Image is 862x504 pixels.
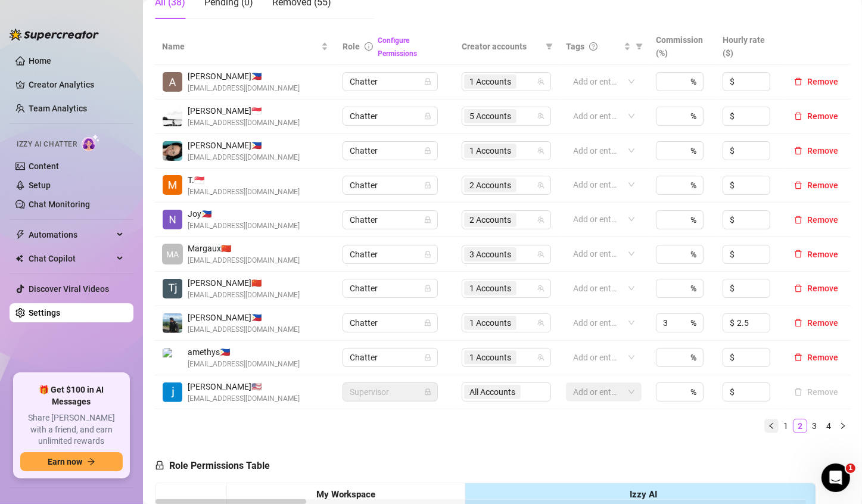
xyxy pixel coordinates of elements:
[464,350,516,365] span: 1 Accounts
[424,251,431,258] span: lock
[350,279,431,297] span: Chatter
[188,311,300,324] span: [PERSON_NAME] 🇵🇭
[29,161,59,171] a: Content
[821,463,850,492] iframe: Intercom live chat
[188,104,300,117] span: [PERSON_NAME] 🇸🇬
[188,70,300,83] span: [PERSON_NAME] 🇵🇭
[794,284,802,293] span: delete
[163,175,182,195] img: Trixia Sy
[566,40,584,53] span: Tags
[464,247,516,262] span: 3 Accounts
[469,248,511,261] span: 3 Accounts
[768,422,775,430] span: left
[350,349,431,366] span: Chatter
[424,319,431,326] span: lock
[350,176,431,194] span: Chatter
[163,141,182,161] img: connie
[715,29,782,65] th: Hourly rate ($)
[163,210,182,229] img: Joy
[764,419,779,433] button: left
[821,419,836,433] li: 4
[163,382,182,402] img: jocelyne espinosa
[808,419,821,433] a: 3
[350,142,431,160] span: Chatter
[546,43,553,50] span: filter
[29,56,51,66] a: Home
[537,147,544,154] span: team
[464,316,516,330] span: 1 Accounts
[29,249,113,268] span: Chat Copilot
[82,134,100,151] img: AI Chatter
[807,111,838,121] span: Remove
[793,419,807,433] a: 2
[188,276,300,290] span: [PERSON_NAME] 🇨🇳
[793,419,807,433] li: 2
[188,346,300,359] span: amethys 🇵🇭
[29,225,113,244] span: Automations
[649,29,715,65] th: Commission (%)
[794,112,802,120] span: delete
[163,348,182,368] img: amethys
[20,452,123,471] button: Earn nowarrow-right
[469,179,511,192] span: 2 Accounts
[537,113,544,120] span: team
[469,316,511,329] span: 1 Accounts
[464,144,516,158] span: 1 Accounts
[188,324,300,335] span: [EMAIL_ADDRESS][DOMAIN_NAME]
[462,40,541,53] span: Creator accounts
[537,216,544,223] span: team
[537,78,544,85] span: team
[29,200,90,209] a: Chat Monitoring
[188,186,300,198] span: [EMAIL_ADDRESS][DOMAIN_NAME]
[10,29,99,41] img: logo-BBDzfeDw.svg
[29,181,51,190] a: Setup
[155,461,164,470] span: lock
[807,284,838,293] span: Remove
[543,38,555,55] span: filter
[188,220,300,232] span: [EMAIL_ADDRESS][DOMAIN_NAME]
[20,412,123,447] span: Share [PERSON_NAME] with a friend, and earn unlimited rewards
[589,42,598,51] span: question-circle
[162,40,319,53] span: Name
[188,117,300,129] span: [EMAIL_ADDRESS][DOMAIN_NAME]
[464,281,516,295] span: 1 Accounts
[350,245,431,263] span: Chatter
[17,139,77,150] span: Izzy AI Chatter
[350,211,431,229] span: Chatter
[839,422,847,430] span: right
[822,419,835,433] a: 4
[29,284,109,294] a: Discover Viral Videos
[316,489,375,500] strong: My Workspace
[789,247,843,262] button: Remove
[188,290,300,301] span: [EMAIL_ADDRESS][DOMAIN_NAME]
[789,213,843,227] button: Remove
[794,319,802,327] span: delete
[188,393,300,405] span: [EMAIL_ADDRESS][DOMAIN_NAME]
[424,388,431,396] span: lock
[48,457,82,466] span: Earn now
[794,181,802,189] span: delete
[807,419,821,433] li: 3
[424,113,431,120] span: lock
[794,216,802,224] span: delete
[469,110,511,123] span: 5 Accounts
[469,144,511,157] span: 1 Accounts
[365,42,373,51] span: info-circle
[794,77,802,86] span: delete
[188,242,300,255] span: Margaux 🇨🇳
[779,419,793,433] li: 1
[537,182,544,189] span: team
[188,83,300,94] span: [EMAIL_ADDRESS][DOMAIN_NAME]
[789,178,843,192] button: Remove
[188,255,300,266] span: [EMAIL_ADDRESS][DOMAIN_NAME]
[163,313,182,333] img: John
[807,250,838,259] span: Remove
[343,42,360,51] span: Role
[537,251,544,258] span: team
[166,248,179,261] span: MA
[630,489,658,500] strong: Izzy AI
[469,351,511,364] span: 1 Accounts
[789,109,843,123] button: Remove
[424,78,431,85] span: lock
[350,107,431,125] span: Chatter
